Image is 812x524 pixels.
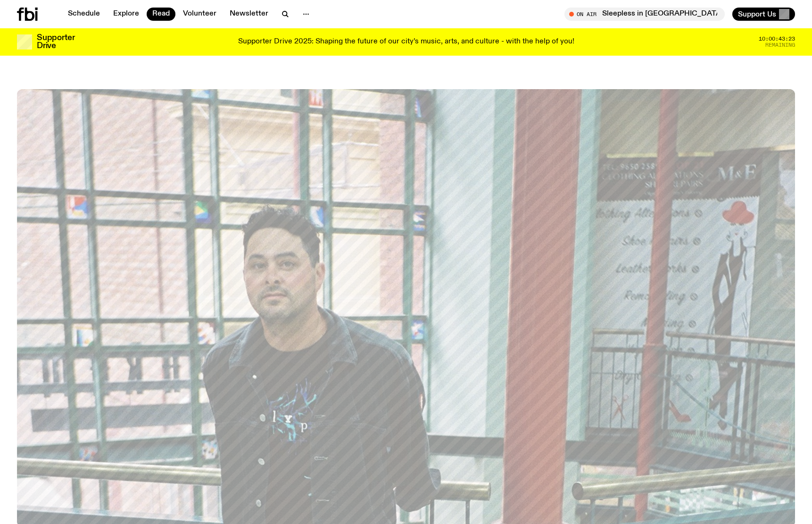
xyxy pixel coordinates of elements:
[238,38,574,46] p: Supporter Drive 2025: Shaping the future of our city’s music, arts, and culture - with the help o...
[108,8,145,21] a: Explore
[564,8,725,21] button: On AirSleepless in [GEOGRAPHIC_DATA]
[177,8,222,21] a: Volunteer
[732,8,795,21] button: Support Us
[738,10,776,18] span: Support Us
[37,34,75,50] h3: Supporter Drive
[224,8,274,21] a: Newsletter
[62,8,106,21] a: Schedule
[147,8,175,21] a: Read
[759,36,795,42] span: 10:00:43:23
[765,42,795,48] span: Remaining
